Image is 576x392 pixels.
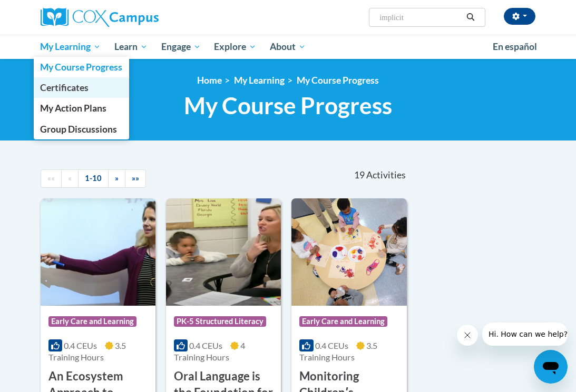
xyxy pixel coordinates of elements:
[161,41,201,53] span: Engage
[41,8,195,27] a: Cox Campus
[297,75,379,86] a: My Course Progress
[41,169,62,188] a: Begining
[207,35,263,59] a: Explore
[125,169,146,188] a: End
[270,41,306,53] span: About
[263,35,313,59] a: About
[40,124,117,135] span: Group Discussions
[354,169,365,181] span: 19
[108,35,154,59] a: Learn
[34,35,108,59] a: My Learning
[40,41,101,53] span: My Learning
[34,57,130,77] a: My Course Progress
[174,340,245,362] span: 4 Training Hours
[184,92,392,119] span: My Course Progress
[315,340,348,350] span: 0.4 CEUs
[378,11,463,24] input: Search Courses
[234,75,285,86] a: My Learning
[64,340,97,350] span: 0.4 CEUs
[108,169,125,188] a: Next
[40,62,122,73] span: My Course Progress
[197,75,222,86] a: Home
[493,41,537,52] span: En español
[115,174,119,183] span: »
[482,323,568,346] iframe: Message from company
[534,350,568,384] iframe: Button to launch messaging window
[299,316,387,327] span: Early Care and Learning
[40,103,106,114] span: My Action Plans
[34,77,130,98] a: Certificates
[48,340,126,362] span: 3.5 Training Hours
[33,35,544,59] div: Main menu
[48,316,136,327] span: Early Care and Learning
[114,41,148,53] span: Learn
[41,198,155,306] img: Course Logo
[174,316,266,327] span: PK-5 Structured Literacy
[214,41,256,53] span: Explore
[189,340,222,350] span: 0.4 CEUs
[68,174,72,183] span: «
[40,82,89,93] span: Certificates
[366,169,406,181] span: Activities
[463,11,479,24] button: Search
[47,174,55,183] span: ««
[78,169,109,188] a: 1-10
[41,8,159,27] img: Cox Campus
[61,169,79,188] a: Previous
[291,198,406,306] img: Course Logo
[504,8,535,25] button: Account Settings
[486,36,544,58] a: En español
[34,119,130,139] a: Group Discussions
[166,198,281,306] img: Course Logo
[34,98,130,118] a: My Action Plans
[299,340,377,362] span: 3.5 Training Hours
[457,325,478,346] iframe: Close message
[132,174,139,183] span: »»
[154,35,208,59] a: Engage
